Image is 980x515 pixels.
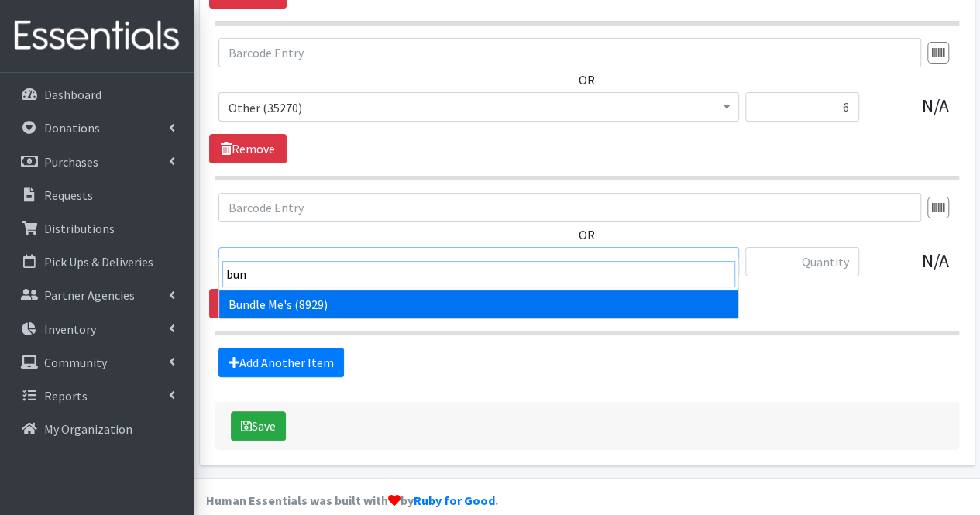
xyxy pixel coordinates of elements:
[44,120,100,136] p: Donations
[44,187,93,203] p: Requests
[579,70,595,89] label: OR
[44,254,153,270] p: Pick Ups & Deliveries
[229,252,729,273] span: # of Children this order will serve (74768)
[44,87,101,102] p: Dashboard
[44,421,132,437] p: My Organization
[44,321,96,337] p: Inventory
[6,10,187,62] img: HumanEssentials
[6,314,187,345] a: Inventory
[872,247,949,289] div: N/A
[579,225,595,244] label: OR
[44,154,98,170] p: Purchases
[218,247,739,276] span: # of Children this order will serve (74768)
[218,193,921,222] input: Barcode Entry
[218,38,921,67] input: Barcode Entry
[218,92,739,122] span: Other (35270)
[6,347,187,378] a: Community
[872,92,949,134] div: N/A
[6,79,187,110] a: Dashboard
[6,414,187,445] a: My Organization
[209,289,287,318] a: Remove
[229,97,729,118] span: Other (35270)
[209,134,287,163] a: Remove
[44,287,135,303] p: Partner Agencies
[745,92,859,122] input: Quantity
[6,280,187,311] a: Partner Agencies
[231,411,286,441] button: Save
[44,355,107,370] p: Community
[6,246,187,277] a: Pick Ups & Deliveries
[6,380,187,411] a: Reports
[745,247,859,276] input: Quantity
[219,290,738,318] li: Bundle Me's (8929)
[206,493,498,508] strong: Human Essentials was built with by .
[6,112,187,143] a: Donations
[6,180,187,211] a: Requests
[44,388,88,403] p: Reports
[218,348,344,377] a: Add Another Item
[6,213,187,244] a: Distributions
[414,493,495,508] a: Ruby for Good
[44,221,115,236] p: Distributions
[6,146,187,177] a: Purchases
